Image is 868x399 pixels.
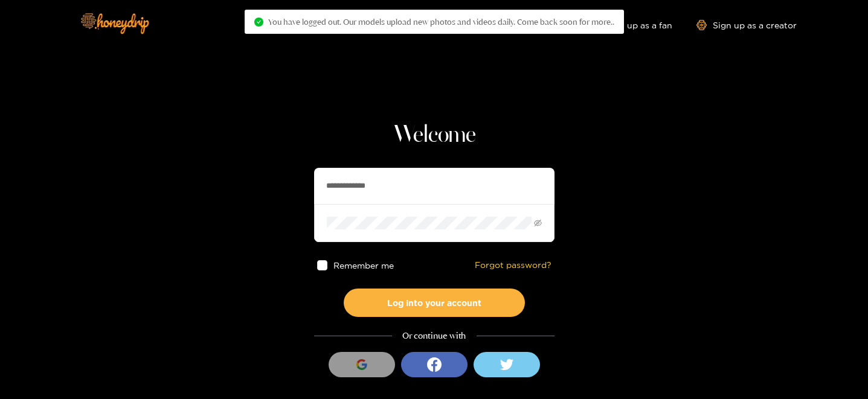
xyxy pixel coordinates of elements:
[696,20,797,30] a: Sign up as a creator
[590,20,672,30] a: Sign up as a fan
[333,261,393,270] span: Remember me
[344,289,525,317] button: Log into your account
[534,219,542,227] span: eye-invisible
[475,260,551,270] a: Forgot password?
[254,18,263,27] span: check-circle
[314,329,555,343] div: Or continue with
[268,17,614,27] span: You have logged out. Our models upload new photos and videos daily. Come back soon for more..
[314,121,555,150] h1: Welcome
